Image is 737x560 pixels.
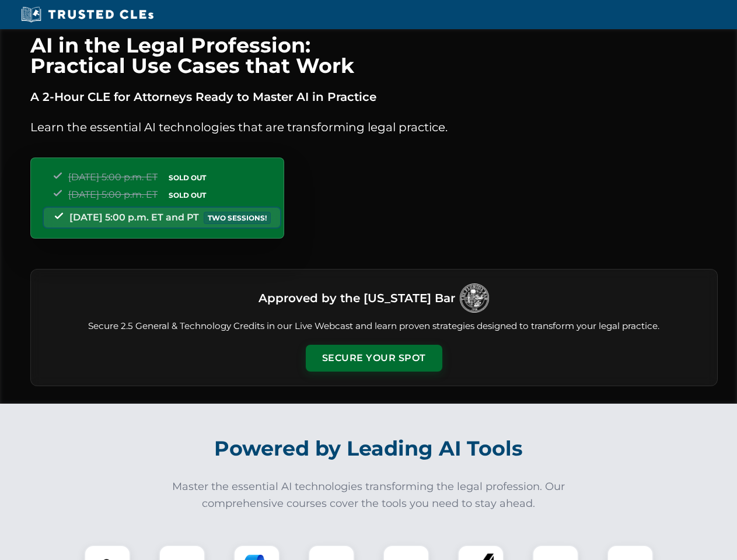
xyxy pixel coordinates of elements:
span: [DATE] 5:00 p.m. ET [68,171,158,183]
img: Logo [460,283,489,313]
h2: Powered by Leading AI Tools [46,428,692,469]
button: Secure Your Spot [306,345,442,372]
span: SOLD OUT [165,171,210,184]
span: [DATE] 5:00 p.m. ET [68,189,158,200]
span: SOLD OUT [165,189,210,201]
img: Trusted CLEs [18,6,157,23]
p: Learn the essential AI technologies that are transforming legal practice. [30,118,718,136]
h3: Approved by the [US_STATE] Bar [259,288,455,309]
p: A 2-Hour CLE for Attorneys Ready to Master AI in Practice [30,87,718,106]
p: Master the essential AI technologies transforming the legal profession. Our comprehensive courses... [165,478,573,512]
h1: AI in the Legal Profession: Practical Use Cases that Work [30,35,718,76]
p: Secure 2.5 General & Technology Credits in our Live Webcast and learn proven strategies designed ... [45,320,703,333]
